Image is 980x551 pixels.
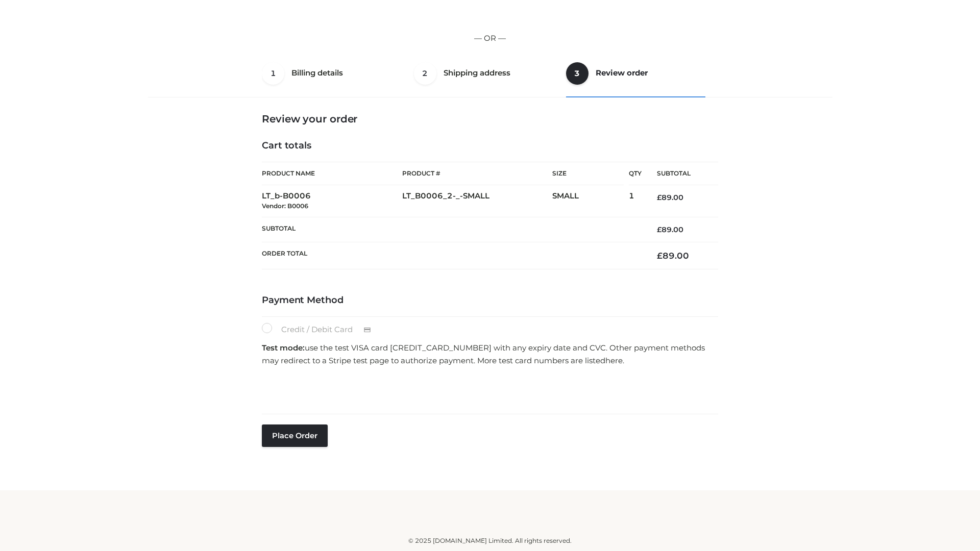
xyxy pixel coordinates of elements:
h3: Review your order [262,113,718,125]
small: Vendor: B0006 [262,202,308,210]
th: Order Total [262,242,642,269]
td: LT_B0006_2-_-SMALL [402,185,552,217]
th: Subtotal [642,162,718,185]
strong: Test mode: [262,343,305,353]
td: 1 [629,185,642,217]
p: use the test VISA card [CREDIT_CARD_NUMBER] with any expiry date and CVC. Other payment methods m... [262,341,718,367]
td: SMALL [552,185,629,217]
p: — OR — [152,32,828,45]
a: here [605,356,623,365]
span: £ [657,193,661,202]
span: £ [657,225,661,234]
bdi: 89.00 [657,193,683,202]
h4: Cart totals [262,140,718,152]
img: Credit / Debit Card [358,324,377,336]
div: © 2025 [DOMAIN_NAME] Limited. All rights reserved. [152,536,828,546]
th: Product # [402,162,552,185]
th: Subtotal [262,217,642,242]
th: Qty [629,162,642,185]
span: £ [657,251,663,261]
th: Size [552,162,624,185]
bdi: 89.00 [657,251,689,261]
th: Product Name [262,162,402,185]
label: Credit / Debit Card [262,323,382,336]
td: LT_b-B0006 [262,185,402,217]
iframe: Secure payment input frame [260,370,716,408]
bdi: 89.00 [657,225,683,234]
h4: Payment Method [262,295,718,306]
button: Place order [262,424,328,447]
